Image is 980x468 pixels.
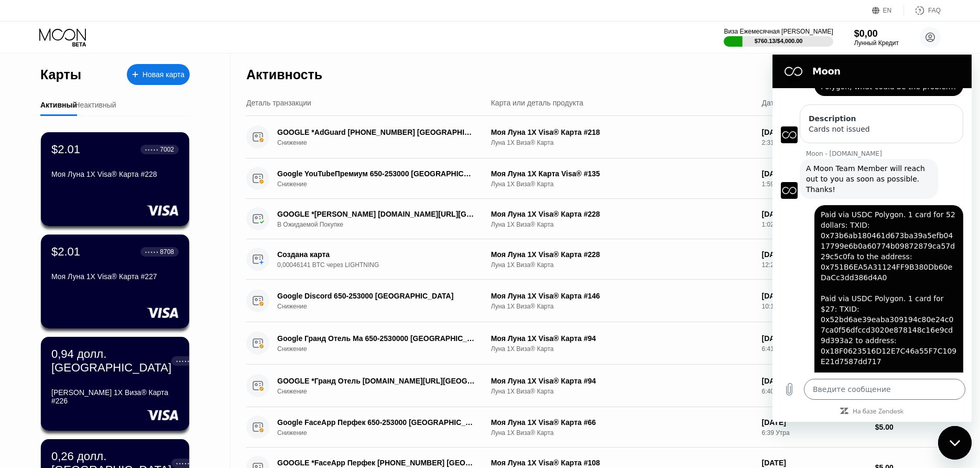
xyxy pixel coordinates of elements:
div: GOOGLE *AdGuard [PHONE_NUMBER] [GEOGRAPHIC_DATA] [277,128,475,136]
div: $760.13/$4,000.00 [755,38,803,44]
div: Луна 1X Виза® Карта [491,261,754,269]
div: Снижение [277,388,490,395]
div: Луна 1X Виза® Карта [491,345,754,353]
div: [DATE] [761,169,866,178]
div: Создана карта [277,250,475,259]
div: GOOGLE *AdGuard [PHONE_NUMBER] [GEOGRAPHIC_DATA]СнижениеМоя Луна 1X Visa® Карта #218Луна 1X Виза®... [246,116,941,158]
div: EN [872,5,904,16]
div: Неактивный [74,101,116,109]
div: 2:31 ВЕЧЕРА [761,139,866,146]
div: 8708 [160,248,174,256]
div: Новая карта [143,70,184,79]
div: GOOGLE *Гранд Отель [DOMAIN_NAME][URL][GEOGRAPHIC_DATA]СнижениеМоя Луна 1X Visa® Карта #94Луна 1X... [246,365,941,407]
div: ● ● ● ● ● [145,250,158,253]
div: Создана карта0,00046141 BTC через LIGHTNINGМоя Луна 1X Visa® Карта #228Луна 1X Виза® Карта[DATE]1... [246,239,941,280]
div: $5.00 [875,423,941,431]
div: Новая карта [127,64,190,85]
div: Луна 1X Виза® Карта [491,388,754,395]
div: 6:39 Утра [761,429,866,437]
div: [DATE] [761,334,866,343]
div: Карты [40,67,81,82]
div: 0,94 долл. [GEOGRAPHIC_DATA] [51,347,171,375]
div: ● ● ● ● ● [176,462,189,465]
div: Моя Луна 1X Visa® Карта #94 [491,334,754,343]
div: 1:59 ВЕЧЕРА [761,180,866,188]
div: FAQ [904,5,941,16]
div: Снижение [277,429,490,437]
div: 0,00046141 BTC через LIGHTNING [277,261,490,269]
div: GOOGLE *[PERSON_NAME] [DOMAIN_NAME][URL][GEOGRAPHIC_DATA]В Ожидаемой ПокупкеМоя Луна 1X Visa® Кар... [246,199,941,239]
div: 10:16 Утра [761,303,866,310]
div: Снижение [277,180,490,188]
div: Google FaceApp Перфек 650-253000 [GEOGRAPHIC_DATA] [277,418,475,427]
div: Активный [40,101,77,109]
div: ● ● ● ● ● [145,148,158,151]
div: Google YouTubeПремиум 650-253000 [GEOGRAPHIC_DATA]СнижениеМоя Луна 1X Карта Visa® #135Луна 1X Виз... [246,158,941,199]
div: Google Гранд Отель Ма 650-2530000 [GEOGRAPHIC_DATA] [277,334,475,343]
div: Дата и время [761,99,807,107]
div: [DATE] [761,418,866,427]
div: 1:02 ВЕЧЕРА [761,221,866,228]
div: [DATE] [761,459,866,467]
div: ● ● ● ● ● [176,359,189,363]
div: Снижение [277,303,490,310]
div: $0,00 [854,28,899,39]
div: Моя Луна 1X Visa® Карта #228 [51,170,179,178]
div: Моя Луна 1X Visa® Карта #108 [491,459,754,467]
div: 12:21 вечера [761,261,866,269]
div: $0,00Лунный Кредит [854,28,899,47]
div: Моя Луна 1X Visa® Карта #228 [491,210,754,218]
div: GOOGLE *Гранд Отель [DOMAIN_NAME][URL][GEOGRAPHIC_DATA] [277,377,475,385]
div: GOOGLE *[PERSON_NAME] [DOMAIN_NAME][URL][GEOGRAPHIC_DATA] [277,210,475,218]
div: [DATE] [761,377,866,385]
div: $2.01● ● ● ● ●7002Моя Луна 1X Visa® Карта #228 [41,132,189,226]
div: Виза Ежемесячная [PERSON_NAME] [724,28,833,35]
div: Снижение [277,139,490,146]
div: [DATE] [761,210,866,218]
div: Луна 1X Виза® Карта [491,303,754,310]
div: Google Discord 650-253000 [GEOGRAPHIC_DATA]СнижениеМоя Луна 1X Visa® Карта #146Луна 1X Виза® Карт... [246,280,941,322]
div: 7002 [160,146,174,153]
div: [DATE] [761,292,866,300]
div: Моя Луна 1X Карта Visa® #135 [491,169,754,178]
div: EN [883,7,892,14]
div: [DATE] [761,128,866,136]
div: Моя Луна 1X Visa® Карта #227 [51,272,179,281]
div: 6:41 Утра [761,345,866,353]
div: $2.01 [51,143,80,156]
div: Google YouTubeПремиум 650-253000 [GEOGRAPHIC_DATA] [277,169,475,178]
div: Google Discord 650-253000 [GEOGRAPHIC_DATA] [277,292,475,300]
div: Снижение [277,345,490,353]
div: Google FaceApp Перфек 650-253000 [GEOGRAPHIC_DATA]СнижениеМоя Луна 1X Visa® Карта #66Луна 1X Виза... [246,407,941,448]
div: В Ожидаемой Покупке [277,221,490,228]
div: Моя Луна 1X Visa® Карта #94 [491,377,754,385]
div: Google Гранд Отель Ма 650-2530000 [GEOGRAPHIC_DATA]СнижениеМоя Луна 1X Visa® Карта #94Луна 1X Виз... [246,322,941,365]
div: FAQ [928,7,941,14]
div: Виза Ежемесячная [PERSON_NAME]$760.13/$4,000.00 [724,28,833,47]
div: $2.01 [51,245,80,259]
div: [DATE] [761,250,866,259]
div: $2.01● ● ● ● ●8708Моя Луна 1X Visa® Карта #227 [41,235,189,328]
iframe: Кнопка, ОТВ ЁВКОБ [2]; п.п. [938,426,972,460]
iframe: Окноно из мимиабок [772,55,972,422]
div: Моя Луна 1X Visa® Карта #228 [491,250,754,259]
div: 0,94 долл. [GEOGRAPHIC_DATA]● ● ● ● ●[PERSON_NAME] 1X Виза® Карта #226 [41,337,189,431]
div: Моя Луна 1X Visa® Карта #66 [491,418,754,427]
div: Лунный Кредит [854,39,899,47]
div: Луна 1X Виза® Карта [491,180,754,188]
div: Луна 1X Виза® Карта [491,429,754,437]
div: [PERSON_NAME] 1X Виза® Карта #226 [51,388,179,405]
div: Активность [246,67,322,82]
div: Деталь транзакции [246,99,311,107]
div: Моя Луна 1X Visa® Карта #146 [491,292,754,300]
